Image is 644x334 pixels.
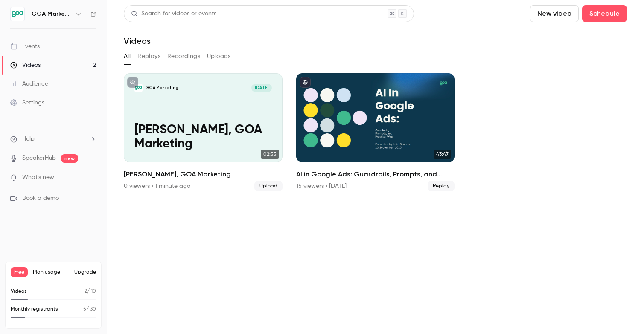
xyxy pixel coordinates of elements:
[10,61,41,69] div: Videos
[167,49,200,63] button: Recordings
[127,77,138,88] button: unpublished
[296,73,455,191] a: 43:47AI in Google Ads: Guardrails, Prompts, and Practical Wins15 viewers • [DATE]Replay
[145,85,178,91] p: GOA Marketing
[33,269,69,276] span: Plan usage
[61,154,78,163] span: new
[296,73,455,191] li: AI in Google Ads: Guardrails, Prompts, and Practical Wins
[300,77,311,88] button: published
[85,288,96,295] p: / 10
[11,267,28,277] span: Free
[124,49,131,63] button: All
[207,49,231,63] button: Uploads
[22,154,56,163] a: SpeakerHub
[428,181,455,191] span: Replay
[124,73,283,191] li: Dan Chorlton, GOA Marketing
[10,42,40,51] div: Events
[134,84,143,92] img: Dan Chorlton, GOA Marketing
[10,98,44,107] div: Settings
[254,181,283,191] span: Upload
[22,173,54,182] span: What's new
[124,73,627,191] ul: Videos
[10,135,96,144] li: help-dropdown-opener
[434,150,451,159] span: 43:47
[85,289,87,294] span: 2
[124,182,190,190] div: 0 viewers • 1 minute ago
[131,9,216,18] div: Search for videos or events
[22,194,59,203] span: Book a demo
[124,5,627,329] section: Videos
[86,174,96,181] iframe: Noticeable Trigger
[74,269,96,276] button: Upgrade
[11,288,27,295] p: Videos
[261,150,279,159] span: 02:55
[22,135,35,144] span: Help
[134,123,272,152] p: [PERSON_NAME], GOA Marketing
[582,5,627,22] button: Schedule
[137,49,160,63] button: Replays
[32,10,72,18] h6: GOA Marketing
[11,7,24,21] img: GOA Marketing
[296,169,455,179] h2: AI in Google Ads: Guardrails, Prompts, and Practical Wins
[11,305,58,313] p: Monthly registrants
[124,36,151,46] h1: Videos
[296,182,347,190] div: 15 viewers • [DATE]
[83,305,96,313] p: / 30
[124,73,283,191] a: Dan Chorlton, GOA MarketingGOA Marketing[DATE][PERSON_NAME], GOA Marketing02:55[PERSON_NAME], GOA...
[10,80,48,88] div: Audience
[530,5,579,22] button: New video
[83,307,86,312] span: 5
[251,84,272,92] span: [DATE]
[124,169,283,179] h2: [PERSON_NAME], GOA Marketing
